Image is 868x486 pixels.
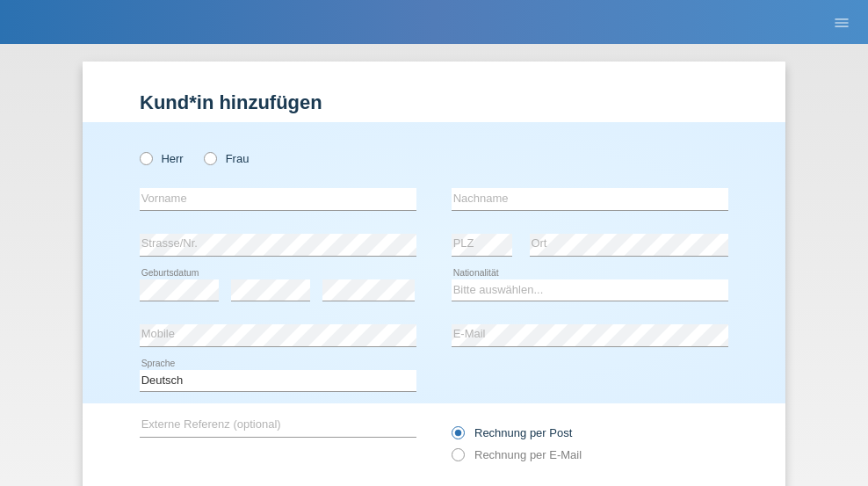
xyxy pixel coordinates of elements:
[452,448,463,470] input: Rechnung per E-Mail
[204,152,249,165] label: Frau
[452,426,463,448] input: Rechnung per Post
[452,448,582,461] label: Rechnung per E-Mail
[204,152,215,163] input: Frau
[833,14,850,32] i: menu
[452,426,572,439] label: Rechnung per Post
[824,17,859,27] a: menu
[140,152,184,165] label: Herr
[140,152,151,163] input: Herr
[140,91,728,113] h1: Kund*in hinzufügen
